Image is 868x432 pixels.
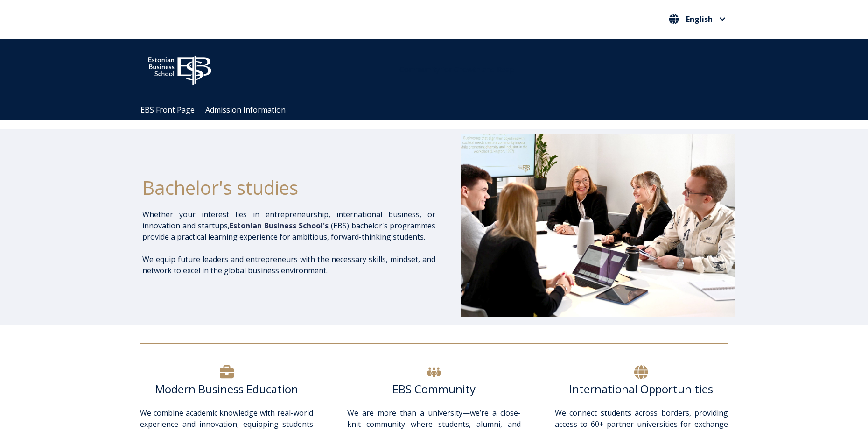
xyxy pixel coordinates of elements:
[135,100,742,120] div: Navigation Menu
[399,64,514,75] span: Community for Growth and Resp
[461,134,735,317] img: Bachelor's at EBS
[686,15,713,23] span: English
[142,209,435,242] p: Whether your interest lies in entrepreneurship, international business, or innovation and startup...
[347,382,520,396] h6: EBS Community
[140,105,195,115] a: EBS Front Page
[666,12,728,27] nav: Select your language
[140,48,219,88] img: ebs_logo2016_white
[140,382,313,396] h6: Modern Business Education
[205,105,286,115] a: Admission Information
[230,220,329,231] span: Estonian Business School's
[142,254,435,276] p: We equip future leaders and entrepreneurs with the necessary skills, mindset, and network to exce...
[142,176,435,199] h1: Bachelor's studies
[555,382,728,396] h6: International Opportunities
[666,12,728,27] button: English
